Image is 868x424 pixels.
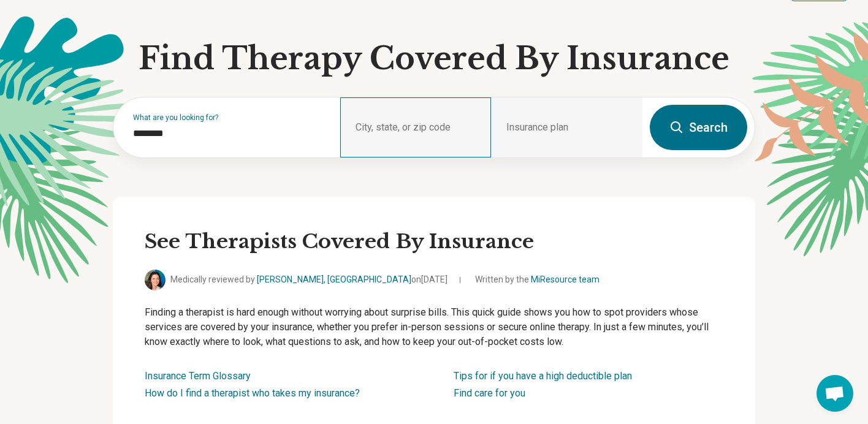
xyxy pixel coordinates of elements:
[531,274,600,284] a: MiResource team
[650,105,747,150] button: Search
[145,370,251,382] a: Insurance Term Glossary
[133,114,325,121] label: What are you looking for?
[817,375,853,412] div: Open chat
[454,370,632,382] a: Tips for if you have a high deductible plan
[411,274,447,284] span: on [DATE]
[145,229,723,255] h2: See Therapists Covered By Insurance
[113,40,755,77] h1: Find Therapy Covered By Insurance
[170,273,447,286] span: Medically reviewed by
[454,387,525,399] a: Find care for you
[145,387,360,399] a: How do I find a therapist who takes my insurance?
[145,305,723,349] p: Finding a therapist is hard enough without worrying about surprise bills. This quick guide shows ...
[257,274,411,284] a: [PERSON_NAME], [GEOGRAPHIC_DATA]
[475,273,600,286] span: Written by the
